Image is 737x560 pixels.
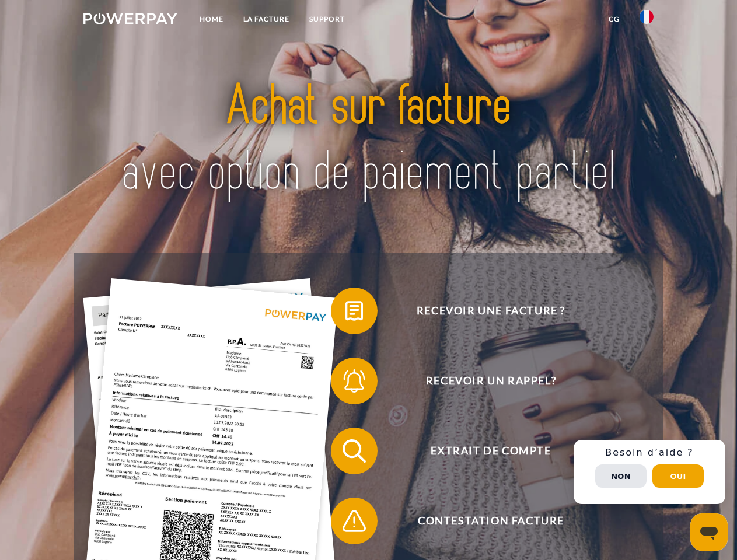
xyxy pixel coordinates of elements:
button: Recevoir un rappel? [331,358,634,404]
span: Extrait de compte [348,428,634,474]
button: Contestation Facture [331,498,634,544]
h3: Besoin d’aide ? [581,447,718,459]
button: Non [595,464,647,488]
a: Support [299,9,355,30]
span: Contestation Facture [348,498,634,544]
img: title-powerpay_fr.svg [111,56,626,223]
img: fr [640,10,654,24]
button: Extrait de compte [331,428,634,474]
a: LA FACTURE [233,9,299,30]
iframe: Bouton de lancement de la fenêtre de messagerie [690,513,728,551]
img: qb_search.svg [340,436,369,466]
button: Oui [652,464,704,488]
a: Home [190,9,233,30]
img: qb_warning.svg [340,506,369,535]
img: qb_bell.svg [340,366,369,395]
div: Schnellhilfe [574,440,725,504]
a: CG [599,9,630,30]
img: logo-powerpay-white.svg [83,13,177,24]
img: qb_bill.svg [340,296,369,325]
button: Recevoir une facture ? [331,288,634,334]
span: Recevoir un rappel? [348,358,634,404]
span: Recevoir une facture ? [348,288,634,334]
